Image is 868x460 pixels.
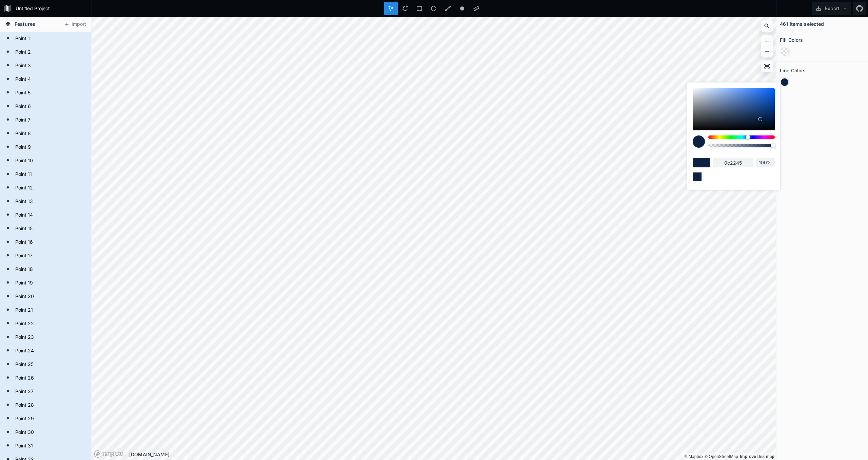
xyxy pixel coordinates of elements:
h2: Line Colors [780,65,806,76]
button: Export [812,2,851,15]
span: Features [15,20,35,27]
a: Map feedback [740,454,774,459]
a: Mapbox logo [94,450,124,458]
h4: 461 items selected [780,20,824,27]
a: OpenStreetMap [705,454,738,459]
button: Import [60,19,90,30]
a: Mapbox [684,454,703,459]
div: [DOMAIN_NAME] [129,451,776,458]
h2: Fill Colors [780,35,803,45]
